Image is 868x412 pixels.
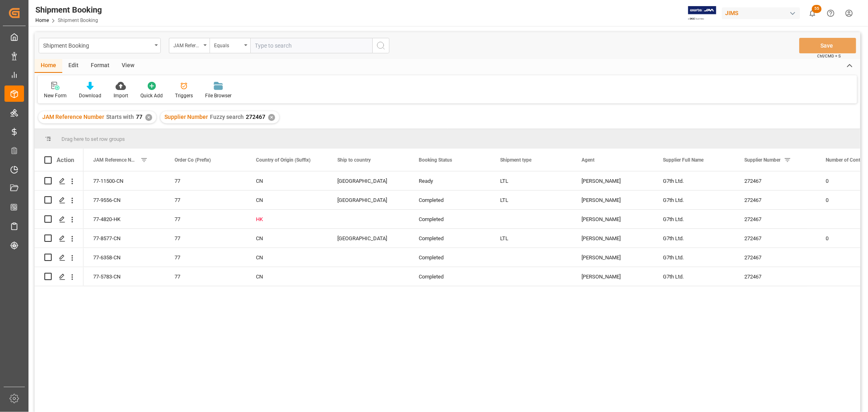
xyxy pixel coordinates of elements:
[653,229,735,248] div: G7th Ltd.
[83,210,165,228] div: 77-4820-HK
[140,92,163,99] div: Quick Add
[35,210,83,229] div: Press SPACE to select this row.
[83,248,165,267] div: 77-6358-CN
[83,267,165,286] div: 77-5783-CN
[62,59,85,73] div: Edit
[210,114,244,120] span: Fuzzy search
[39,38,161,53] button: open menu
[173,40,201,49] div: JAM Reference Number
[145,114,152,121] div: ✕
[582,157,595,163] span: Agent
[83,229,165,248] div: 77-8577-CN
[35,18,49,23] a: Home
[43,40,152,50] div: Shipment Booking
[500,172,562,191] div: LTL
[83,171,165,190] div: 77-11500-CN
[419,229,481,248] div: Completed
[500,191,562,210] div: LTL
[35,229,83,248] div: Press SPACE to select this row.
[372,38,389,53] button: search button
[175,229,236,248] div: 77
[246,114,265,120] span: 272467
[256,191,318,210] div: CN
[803,4,822,22] button: show 55 new notifications
[817,53,841,59] span: Ctrl/CMD + S
[735,171,816,190] div: 272467
[419,248,481,267] div: Completed
[582,267,643,286] div: [PERSON_NAME]
[744,157,781,163] span: Supplier Number
[42,114,104,120] span: JAM Reference Number
[164,114,208,120] span: Supplier Number
[663,157,704,163] span: Supplier Full Name
[35,248,83,267] div: Press SPACE to select this row.
[175,267,236,286] div: 77
[35,171,83,191] div: Press SPACE to select this row.
[735,267,816,286] div: 272467
[35,191,83,210] div: Press SPACE to select this row.
[582,210,643,229] div: [PERSON_NAME]
[169,38,210,53] button: open menu
[93,157,137,163] span: JAM Reference Number
[653,210,735,228] div: G7th Ltd.
[500,157,531,163] span: Shipment type
[175,92,193,99] div: Triggers
[35,59,62,73] div: Home
[268,114,275,121] div: ✕
[256,157,310,163] span: Country of Origin (Suffix)
[256,229,318,248] div: CN
[653,248,735,267] div: G7th Ltd.
[57,156,74,164] div: Action
[256,248,318,267] div: CN
[210,38,250,53] button: open menu
[722,7,800,19] div: JIMS
[175,172,236,191] div: 77
[85,59,116,73] div: Format
[735,248,816,267] div: 272467
[337,191,399,210] div: [GEOGRAPHIC_DATA]
[822,4,840,22] button: Help Center
[337,157,371,163] span: Ship to country
[79,92,101,99] div: Download
[256,172,318,191] div: CN
[35,4,102,16] div: Shipment Booking
[582,248,643,267] div: [PERSON_NAME]
[500,229,562,248] div: LTL
[83,191,165,209] div: 77-9556-CN
[337,229,399,248] div: [GEOGRAPHIC_DATA]
[116,59,140,73] div: View
[419,172,481,191] div: Ready
[812,5,822,13] span: 55
[653,267,735,286] div: G7th Ltd.
[114,92,128,99] div: Import
[653,171,735,190] div: G7th Ltd.
[250,38,372,53] input: Type to search
[337,172,399,191] div: [GEOGRAPHIC_DATA]
[175,248,236,267] div: 77
[44,92,67,99] div: New Form
[419,191,481,210] div: Completed
[35,267,83,286] div: Press SPACE to select this row.
[419,267,481,286] div: Completed
[653,191,735,209] div: G7th Ltd.
[722,5,803,21] button: JIMS
[419,157,452,163] span: Booking Status
[582,229,643,248] div: [PERSON_NAME]
[582,172,643,191] div: [PERSON_NAME]
[419,210,481,229] div: Completed
[175,191,236,210] div: 77
[214,40,242,49] div: Equals
[61,136,125,142] span: Drag here to set row groups
[735,229,816,248] div: 272467
[582,191,643,210] div: [PERSON_NAME]
[106,114,134,120] span: Starts with
[175,210,236,229] div: 77
[735,191,816,209] div: 272467
[799,38,856,53] button: Save
[256,210,318,229] div: HK
[205,92,232,99] div: File Browser
[136,114,142,120] span: 77
[688,6,716,20] img: Exertis%20JAM%20-%20Email%20Logo.jpg_1722504956.jpg
[735,210,816,228] div: 272467
[256,267,318,286] div: CN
